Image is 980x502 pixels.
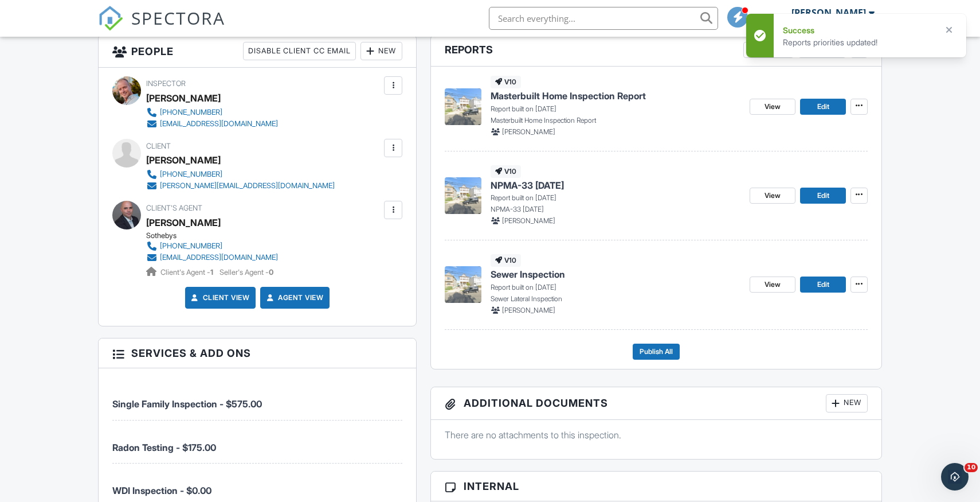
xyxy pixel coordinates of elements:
div: [EMAIL_ADDRESS][DOMAIN_NAME] [160,253,278,262]
strong: 0 [269,268,273,277]
a: [PHONE_NUMBER] [146,107,278,118]
span: Single Family Inspection - $575.00 [112,398,262,410]
p: There are no attachments to this inspection. [445,429,868,441]
div: New [360,42,402,60]
div: [EMAIL_ADDRESS][DOMAIN_NAME] [160,119,278,129]
div: [PERSON_NAME] [146,151,221,169]
span: Seller's Agent - [219,268,273,277]
a: [PHONE_NUMBER] [146,169,335,180]
a: SPECTORA [98,15,225,40]
div: Sothebys [146,231,287,240]
div: [PERSON_NAME] [146,89,221,107]
h3: People [99,35,416,68]
div: [PERSON_NAME] [791,7,866,18]
a: [PERSON_NAME] [146,214,221,231]
span: Client's Agent - [160,268,215,277]
div: New [826,394,868,413]
div: [PHONE_NUMBER] [160,242,222,251]
span: Client's Agent [146,204,202,212]
h3: Services & Add ons [99,338,416,368]
strong: 1 [210,268,213,277]
li: Service: Radon Testing [112,421,402,464]
span: Inspector [146,79,186,88]
h3: Additional Documents [431,387,881,420]
span: 10 [965,463,978,472]
span: SPECTORA [131,6,225,30]
input: Search everything... [489,7,718,30]
span: Client [146,142,171,150]
a: Agent View [264,292,323,303]
div: [PERSON_NAME][EMAIL_ADDRESS][DOMAIN_NAME] [160,181,335,190]
a: [EMAIL_ADDRESS][DOMAIN_NAME] [146,252,278,263]
iframe: Intercom live chat [941,463,969,491]
a: [EMAIL_ADDRESS][DOMAIN_NAME] [146,118,278,130]
h3: Internal [431,472,881,501]
div: [PHONE_NUMBER] [160,108,222,117]
a: Client View [189,292,250,303]
li: Service: Single Family Inspection [112,377,402,420]
a: [PERSON_NAME][EMAIL_ADDRESS][DOMAIN_NAME] [146,180,335,192]
span: WDI Inspection - $0.00 [112,485,211,496]
img: The Best Home Inspection Software - Spectora [98,6,123,31]
div: [PHONE_NUMBER] [160,170,222,179]
a: [PHONE_NUMBER] [146,240,278,252]
span: Radon Testing - $175.00 [112,442,216,453]
div: Disable Client CC Email [243,42,356,60]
